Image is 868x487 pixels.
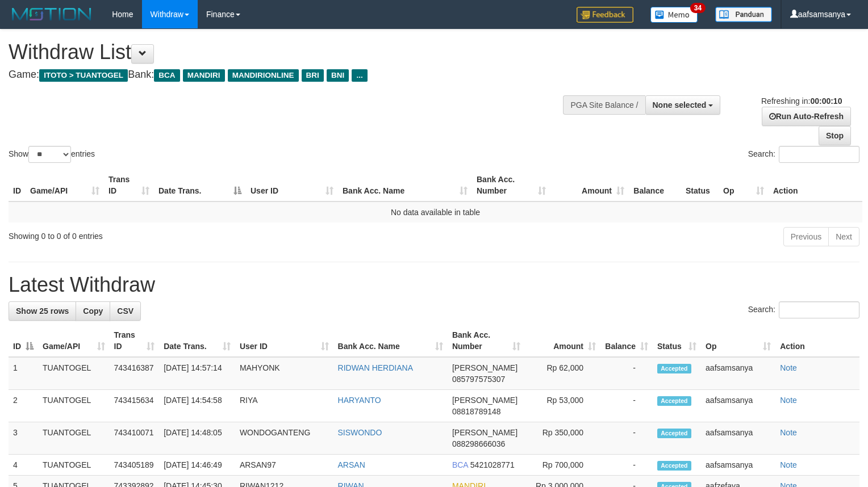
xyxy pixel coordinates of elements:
span: [PERSON_NAME] [452,396,518,405]
label: Search: [748,301,859,318]
th: Action [769,169,862,201]
td: - [600,422,653,455]
th: Bank Acc. Name: activate to sort column ascending [338,169,472,201]
td: 2 [9,390,38,422]
span: ... [352,69,367,82]
td: aafsamsanya [701,422,775,455]
input: Search: [779,301,859,318]
td: Rp 53,000 [525,390,600,422]
div: Showing 0 to 0 of 0 entries [9,226,353,242]
th: Bank Acc. Number: activate to sort column ascending [472,169,550,201]
td: TUANTOGEL [38,455,110,476]
td: 743416387 [110,357,160,390]
td: 743415634 [110,390,160,422]
th: Game/API: activate to sort column ascending [26,169,104,201]
th: Date Trans.: activate to sort column ascending [159,325,235,357]
th: ID [9,169,26,201]
span: BCA [154,69,180,82]
td: aafsamsanya [701,357,775,390]
a: Note [780,428,797,437]
a: ARSAN [338,460,365,469]
th: Status: activate to sort column ascending [653,325,701,357]
th: Balance: activate to sort column ascending [600,325,653,357]
a: HARYANTO [338,396,381,405]
th: Op: activate to sort column ascending [701,325,775,357]
h1: Latest Withdraw [9,274,859,296]
a: Note [780,460,797,469]
span: Accepted [657,364,691,373]
td: [DATE] 14:57:14 [159,357,235,390]
td: - [600,455,653,476]
th: Bank Acc. Name: activate to sort column ascending [333,325,448,357]
span: BCA [452,460,468,469]
a: Show 25 rows [9,301,76,321]
a: Stop [819,126,851,145]
td: 3 [9,422,38,455]
span: Copy [83,307,103,316]
span: BNI [327,69,349,82]
td: TUANTOGEL [38,357,110,390]
label: Show entries [9,146,95,163]
img: Feedback.jpg [577,7,633,23]
a: RIDWAN HERDIANA [338,363,414,372]
td: 4 [9,455,38,476]
select: Showentries [28,146,71,163]
span: Copy 085797575307 to clipboard [452,375,505,384]
span: Show 25 rows [16,307,69,316]
span: Accepted [657,396,691,406]
span: [PERSON_NAME] [452,428,518,437]
th: Trans ID: activate to sort column ascending [110,325,160,357]
th: Date Trans.: activate to sort column descending [154,169,246,201]
th: Action [775,325,859,357]
td: MAHYONK [235,357,333,390]
a: Note [780,363,797,372]
th: Status [681,169,719,201]
td: RIYA [235,390,333,422]
span: CSV [117,307,133,316]
a: Run Auto-Refresh [762,107,851,126]
a: SISWONDO [338,428,382,437]
td: Rp 350,000 [525,422,600,455]
img: Button%20Memo.svg [650,7,698,23]
th: Bank Acc. Number: activate to sort column ascending [448,325,525,357]
td: 743410071 [110,422,160,455]
td: [DATE] 14:54:58 [159,390,235,422]
label: Search: [748,146,859,163]
span: Accepted [657,429,691,438]
td: TUANTOGEL [38,422,110,455]
span: Accepted [657,461,691,471]
a: CSV [110,301,141,321]
button: None selected [645,95,721,115]
div: PGA Site Balance / [563,95,645,115]
th: User ID: activate to sort column ascending [246,169,338,201]
th: Amount: activate to sort column ascending [525,325,600,357]
span: BRI [302,69,324,82]
h1: Withdraw List [9,41,567,64]
td: aafsamsanya [701,390,775,422]
td: WONDOGANTENG [235,422,333,455]
td: TUANTOGEL [38,390,110,422]
td: [DATE] 14:48:05 [159,422,235,455]
strong: 00:00:10 [810,96,842,106]
span: ITOTO > TUANTOGEL [39,69,128,82]
td: - [600,390,653,422]
td: Rp 62,000 [525,357,600,390]
td: No data available in table [9,201,862,222]
span: Copy 5421028771 to clipboard [470,460,515,469]
th: Op: activate to sort column ascending [719,169,769,201]
td: Rp 700,000 [525,455,600,476]
img: panduan.png [715,7,772,22]
th: Amount: activate to sort column ascending [550,169,629,201]
th: User ID: activate to sort column ascending [235,325,333,357]
span: None selected [653,100,707,110]
span: MANDIRI [183,69,225,82]
a: Note [780,396,797,405]
td: [DATE] 14:46:49 [159,455,235,476]
th: ID: activate to sort column descending [9,325,38,357]
span: Refreshing in: [761,96,842,106]
a: Copy [76,301,110,321]
img: MOTION_logo.png [9,6,95,23]
a: Next [828,227,859,246]
td: - [600,357,653,390]
span: Copy 08818789148 to clipboard [452,407,501,416]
